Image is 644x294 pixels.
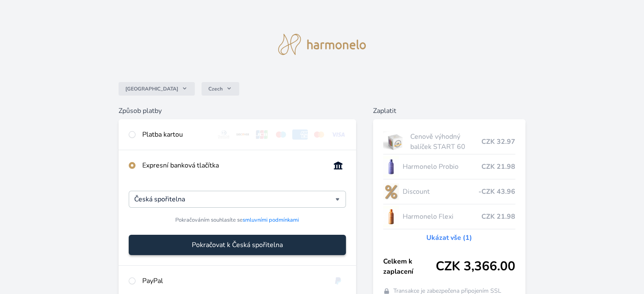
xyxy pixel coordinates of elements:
[119,82,195,96] button: [GEOGRAPHIC_DATA]
[330,160,346,170] img: onlineBanking_CZ.svg
[402,187,478,197] span: Discount
[426,233,472,243] a: Ukázat vše (1)
[383,156,399,177] img: CLEAN_PROBIO_se_stinem_x-lo.jpg
[254,129,270,140] img: jcb.svg
[142,276,323,286] div: PayPal
[330,276,346,286] img: paypal.svg
[292,129,308,140] img: amex.svg
[119,106,356,116] h6: Způsob platby
[134,194,335,204] input: Hledat...
[373,106,525,116] h6: Zaplatit
[175,216,299,224] span: Pokračováním souhlasíte se
[142,129,209,140] div: Platba kartou
[129,235,345,255] button: Pokračovat k Česká spořitelna
[383,256,436,277] span: Celkem k zaplacení
[383,131,407,152] img: start.jpg
[202,82,239,96] button: Czech
[192,240,283,250] span: Pokračovat k Česká spořitelna
[436,259,515,274] span: CZK 3,366.00
[481,212,515,222] span: CZK 21.98
[402,212,481,222] span: Harmonelo Flexi
[208,85,223,92] span: Czech
[410,132,481,152] span: Cenově výhodný balíček START 60
[235,129,251,140] img: discover.svg
[129,191,345,208] div: Česká spořitelna
[402,162,481,172] span: Harmonelo Probio
[142,160,323,170] div: Expresní banková tlačítka
[311,129,327,140] img: mc.svg
[478,187,515,197] span: -CZK 43.96
[278,34,366,55] img: logo.svg
[330,129,346,140] img: visa.svg
[243,216,299,224] a: smluvními podmínkami
[216,129,232,140] img: diners.svg
[481,162,515,172] span: CZK 21.98
[383,181,399,202] img: discount-lo.png
[273,129,289,140] img: maestro.svg
[125,85,178,92] span: [GEOGRAPHIC_DATA]
[383,206,399,227] img: CLEAN_FLEXI_se_stinem_x-hi_(1)-lo.jpg
[481,137,515,147] span: CZK 32.97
